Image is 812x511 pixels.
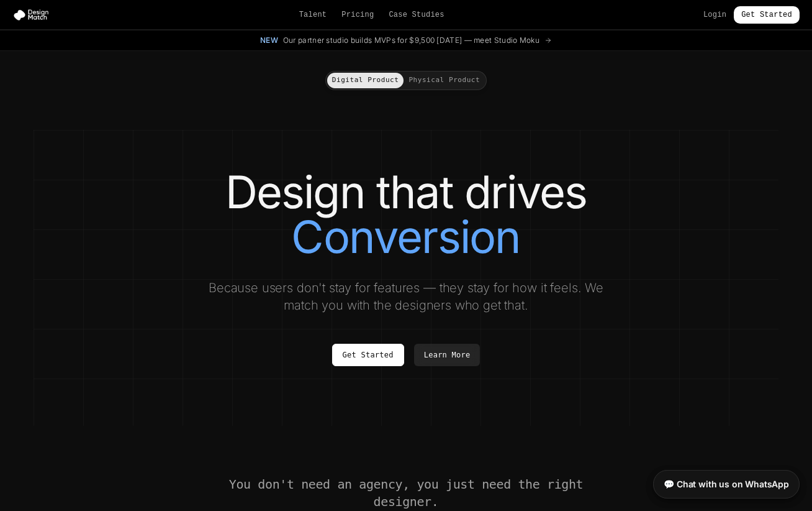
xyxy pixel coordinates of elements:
a: Login [703,10,726,20]
p: Because users don't stay for features — they stay for how it feels. We match you with the designe... [197,279,615,314]
a: Case Studies [389,10,444,20]
h1: Design that drives [58,170,754,259]
button: Digital Product [327,73,404,88]
a: Get Started [734,6,800,24]
a: Talent [299,10,327,20]
span: New [260,35,278,45]
a: Learn More [414,344,480,366]
h2: You don't need an agency, you just need the right designer. [227,476,585,510]
span: Conversion [291,214,520,259]
a: Pricing [341,10,374,20]
button: Physical Product [404,73,485,88]
a: Get Started [332,344,404,366]
img: Design Match [12,9,55,21]
a: 💬 Chat with us on WhatsApp [653,470,800,499]
span: Our partner studio builds MVPs for $9,500 [DATE] — meet Studio Moku [283,35,539,45]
